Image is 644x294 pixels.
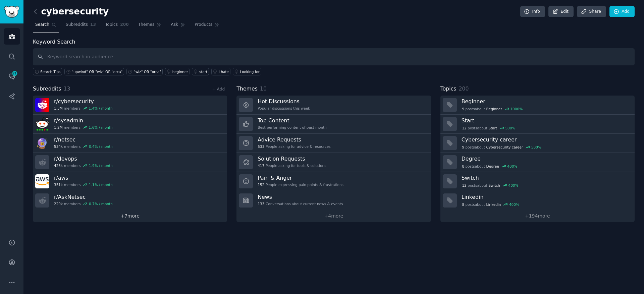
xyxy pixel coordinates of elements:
[33,6,109,17] h2: cybersecurity
[134,69,161,74] div: "wiz" OR "orca"
[462,126,466,130] span: 12
[33,134,227,153] a: r/netsec534kmembers0.4% / month
[236,96,431,115] a: Hot DiscussionsPopular discussions this week
[609,6,635,17] a: Add
[33,48,635,65] input: Keyword search in audience
[172,69,188,74] div: beginner
[219,69,229,74] div: I hate
[258,144,264,149] span: 533
[509,202,519,207] div: 400 %
[40,69,61,74] span: Search Tips
[54,117,113,124] h3: r/ sysadmin
[486,202,501,207] span: Linkedin
[236,85,258,93] span: Themes
[462,202,464,207] span: 8
[258,136,330,143] h3: Advice Requests
[35,98,49,112] img: cybersecurity
[488,183,500,188] span: Switch
[89,106,113,111] div: 1.4 % / month
[33,39,75,45] label: Keyword Search
[54,201,113,206] div: members
[240,69,260,74] div: Looking for
[486,145,523,150] span: Cybersecurity career
[54,193,113,200] h3: r/ AskNetsec
[12,71,18,76] span: 21
[462,98,630,105] h3: Beginner
[66,22,88,28] span: Subreddits
[486,164,499,169] span: Degree
[120,22,129,28] span: 200
[4,6,19,18] img: GummySearch logo
[462,136,630,143] h3: Cybersecurity career
[520,6,545,17] a: Info
[89,144,113,149] div: 0.4 % / month
[64,68,124,75] a: "upwind" OR "wiz" OR "orca"
[258,193,343,200] h3: News
[236,210,431,222] a: +4more
[258,174,343,181] h3: Pain & Anger
[54,106,63,111] span: 1.3M
[258,106,310,111] div: Popular discussions this week
[212,87,225,92] a: + Add
[462,201,520,208] div: post s about
[54,201,63,206] span: 229k
[462,125,516,131] div: post s about
[462,144,542,150] div: post s about
[54,182,63,187] span: 351k
[236,134,431,153] a: Advice Requests533People asking for advice & resources
[89,182,113,187] div: 1.1 % / month
[510,107,523,111] div: 1000 %
[486,107,502,111] span: Beginner
[195,22,212,28] span: Products
[462,107,464,111] span: 9
[258,144,330,149] div: People asking for advice & resources
[33,85,61,93] span: Subreddits
[462,183,466,188] span: 12
[54,182,113,187] div: members
[35,117,49,131] img: sysadmin
[440,153,635,172] a: Degree8postsaboutDegree400%
[258,163,326,168] div: People asking for tools & solutions
[236,191,431,210] a: News133Conversations about current news & events
[462,174,630,181] h3: Switch
[54,98,113,105] h3: r/ cybersecurity
[258,117,327,124] h3: Top Content
[171,22,178,28] span: Ask
[105,22,118,28] span: Topics
[505,126,515,130] div: 500 %
[103,19,131,33] a: Topics200
[462,193,630,200] h3: Linkedin
[258,201,343,206] div: Conversations about current news & events
[72,69,122,74] div: "upwind" OR "wiz" OR "orca"
[35,136,49,150] img: netsec
[33,153,227,172] a: r/devops423kmembers1.9% / month
[54,125,113,130] div: members
[35,22,49,28] span: Search
[462,117,630,124] h3: Start
[54,155,113,162] h3: r/ devops
[236,172,431,191] a: Pain & Anger152People expressing pain points & frustrations
[33,191,227,210] a: r/AskNetsec229kmembers0.7% / month
[54,136,113,143] h3: r/ netsec
[136,19,164,33] a: Themes
[168,19,187,33] a: Ask
[260,85,267,92] span: 10
[89,163,113,168] div: 1.9 % / month
[488,126,497,130] span: Start
[89,201,113,206] div: 0.7 % / month
[54,106,113,111] div: members
[548,6,574,17] a: Edit
[258,155,326,162] h3: Solution Requests
[507,164,517,169] div: 400 %
[462,164,464,169] span: 8
[33,96,227,115] a: r/cybersecurity1.3Mmembers1.4% / month
[211,68,230,75] a: I hate
[440,210,635,222] a: +194more
[63,19,98,33] a: Subreddits13
[258,182,343,187] div: People expressing pain points & frustrations
[440,96,635,115] a: Beginner9postsaboutBeginner1000%
[54,144,63,149] span: 534k
[258,125,327,130] div: Best-performing content of past month
[192,19,222,33] a: Products
[236,115,431,134] a: Top ContentBest-performing content of past month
